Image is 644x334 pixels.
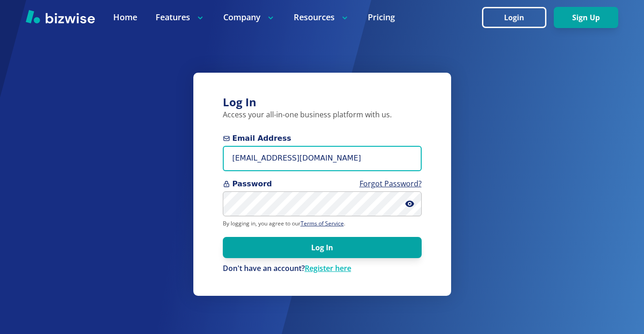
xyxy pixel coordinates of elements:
[554,13,618,22] a: Sign Up
[223,237,422,258] button: Log In
[223,110,422,120] p: Access your all-in-one business platform with us.
[223,133,422,144] span: Email Address
[301,219,344,227] a: Terms of Service
[26,10,95,23] img: Bizwise Logo
[223,264,422,274] p: Don't have an account?
[360,179,422,189] a: Forgot Password?
[305,263,351,273] a: Register here
[482,7,546,28] button: Login
[223,264,422,274] div: Don't have an account?Register here
[482,13,554,22] a: Login
[368,12,395,23] a: Pricing
[223,12,275,23] p: Company
[223,179,422,190] span: Password
[294,12,349,23] p: Resources
[223,220,422,227] p: By logging in, you agree to our .
[113,12,137,23] a: Home
[554,7,618,28] button: Sign Up
[156,12,205,23] p: Features
[223,146,422,171] input: you@example.com
[223,95,422,110] h3: Log In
